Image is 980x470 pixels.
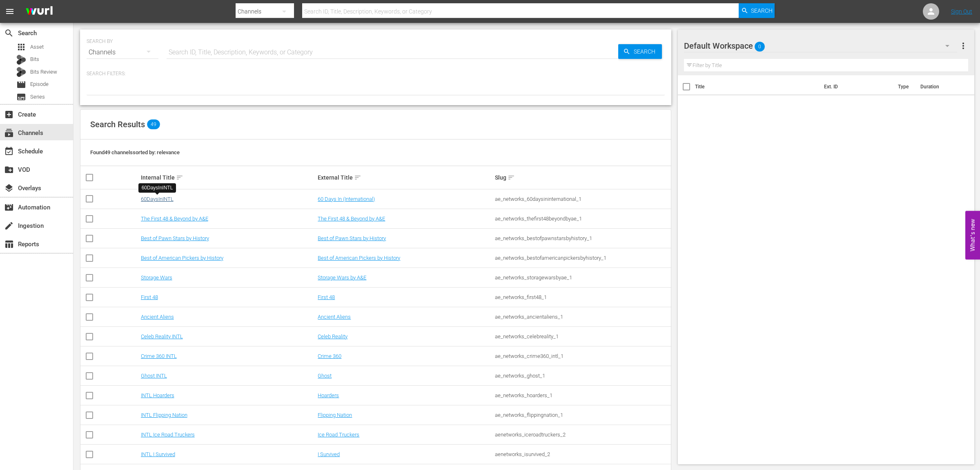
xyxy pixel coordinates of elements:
[90,119,145,129] span: Search Results
[495,314,670,320] div: ae_networks_ancientaliens_1
[318,333,347,340] a: Celeb Reality
[684,34,957,57] div: Default Workspace
[141,235,209,241] a: Best of Pawn Stars by History
[4,110,14,119] span: Create
[141,294,158,300] a: First 48
[4,183,14,193] span: Overlays
[495,235,670,241] div: ae_networks_bestofpawnstarsbyhistory_1
[495,255,670,261] div: ae_networks_bestofamericanpickersbyhistory_1
[915,75,964,98] th: Duration
[4,146,14,156] span: Schedule
[141,392,174,398] a: INTL Hoarders
[5,7,15,16] span: menu
[87,70,665,77] p: Search Filters:
[318,432,359,438] a: Ice Road Truckers
[318,216,385,222] a: The First 48 & Beyond by A&E
[751,3,773,18] span: Search
[495,196,670,202] div: ae_networks_60daysininternational_1
[495,392,670,398] div: ae_networks_hoarders_1
[819,75,893,98] th: Ext. ID
[30,93,45,101] span: Series
[495,451,670,457] div: aenetworks_isurvived_2
[16,92,26,102] span: Series
[695,75,819,98] th: Title
[141,196,174,202] a: 60DaysInINTL
[141,412,187,418] a: INTL Flipping Nation
[318,274,366,281] a: Storage Wars by A&E
[318,451,340,457] a: I Survived
[16,42,26,52] span: Asset
[141,353,177,359] a: Crime 360 INTL
[495,353,670,359] div: ae_networks_crime360_intl_1
[4,165,14,175] span: VOD
[495,373,670,379] div: ae_networks_ghost_1
[30,68,57,76] span: Bits Review
[4,239,14,249] span: Reports
[87,41,158,64] div: Channels
[141,173,316,182] div: Internal Title
[618,44,662,59] button: Search
[141,314,174,320] a: Ancient Aliens
[318,353,341,359] a: Crime 360
[739,3,775,18] button: Search
[30,55,39,63] span: Bits
[16,80,26,90] span: Episode
[4,221,14,231] span: Ingestion
[495,432,670,438] div: aenetworks_iceroadtruckers_2
[4,128,14,138] span: Channels
[755,38,765,55] span: 0
[176,174,183,181] span: sort
[147,119,160,129] span: 49
[30,80,49,88] span: Episode
[141,255,223,261] a: Best of American Pickers by History
[318,173,492,182] div: External Title
[495,173,670,182] div: Slug
[958,41,968,51] span: more_vert
[630,44,662,59] span: Search
[141,333,183,340] a: Celeb Reality INTL
[495,294,670,300] div: ae_networks_first48_1
[318,392,339,398] a: Hoarders
[965,211,980,259] button: Open Feedback Widget
[318,314,351,320] a: Ancient Aliens
[141,216,208,222] a: The First 48 & Beyond by A&E
[958,36,968,56] button: more_vert
[495,333,670,340] div: ae_networks_celebreality_1
[893,75,915,98] th: Type
[16,67,26,77] div: Bits Review
[4,202,14,212] span: Automation
[141,274,172,281] a: Storage Wars
[318,373,332,379] a: Ghost
[495,274,670,281] div: ae_networks_storagewarsbyae_1
[30,43,44,51] span: Asset
[318,235,386,241] a: Best of Pawn Stars by History
[508,174,515,181] span: sort
[495,412,670,418] div: ae_networks_flippingnation_1
[318,294,335,300] a: First 48
[142,184,173,191] div: 60DaysInINTL
[951,8,972,15] a: Sign Out
[354,174,361,181] span: sort
[4,28,14,38] span: Search
[16,55,26,65] div: Bits
[141,373,167,379] a: Ghost INTL
[90,149,180,155] span: Found 49 channels sorted by: relevance
[141,432,195,438] a: INTL Ice Road Truckers
[20,2,59,21] img: ans4CAIJ8jUAAAAAAAAAAAAAAAAAAAAAAAAgQb4GAAAAAAAAAAAAAAAAAAAAAAAAJMjXAAAAAAAAAAAAAAAAAAAAAAAAgAT5G...
[318,196,375,202] a: 60 Days In (International)
[495,216,670,222] div: ae_networks_thefirst48beyondbyae_1
[318,255,400,261] a: Best of American Pickers by History
[318,412,352,418] a: Flipping Nation
[141,451,175,457] a: INTL I Survived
